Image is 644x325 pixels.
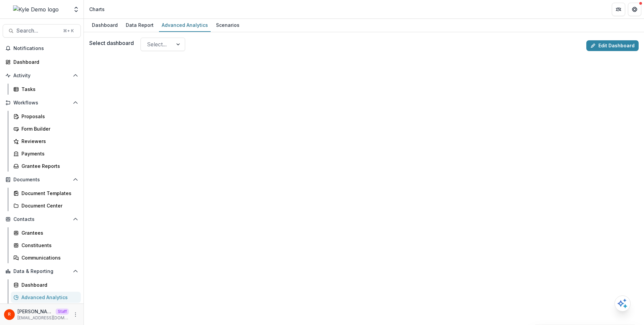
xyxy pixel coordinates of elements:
p: [PERSON_NAME] [17,308,53,315]
a: Proposals [11,111,81,122]
div: Reviewers [21,138,75,145]
a: Payments [11,148,81,159]
div: Proposals [21,113,75,120]
div: Data Report [123,20,156,30]
div: Charts [89,6,105,13]
button: Open Contacts [3,214,81,225]
div: Scenarios [213,20,242,30]
button: Open entity switcher [71,3,81,16]
label: Select dashboard [89,39,134,47]
a: Reviewers [11,136,81,147]
button: Get Help [628,3,641,16]
div: Tasks [21,86,75,93]
div: Payments [21,150,75,157]
div: Raj [8,312,11,317]
a: Grantee Reports [11,160,81,172]
a: Advanced Analytics [159,19,211,32]
div: Dashboard [21,281,75,288]
button: Open Documents [3,174,81,185]
span: Documents [13,177,70,183]
button: Search... [3,24,81,38]
a: Advanced Analytics [11,292,81,303]
div: Dashboard [13,58,75,65]
div: Form Builder [21,125,75,132]
span: Activity [13,73,70,79]
a: Tasks [11,84,81,95]
a: Data Report [123,19,156,32]
div: Advanced Analytics [159,20,211,30]
div: Communications [21,254,75,261]
div: Grantees [21,229,75,236]
span: Notifications [13,46,78,51]
a: Scenarios [213,19,242,32]
div: Document Center [21,202,75,209]
span: Workflows [13,100,70,106]
div: Dashboard [89,20,120,30]
button: Partners [612,3,625,16]
a: Constituents [11,240,81,251]
nav: breadcrumb [87,4,107,14]
div: Grantee Reports [21,162,75,170]
div: Advanced Analytics [21,294,75,301]
span: Data & Reporting [13,269,70,274]
a: Dashboard [89,19,120,32]
div: ⌘ + K [62,27,75,35]
div: Constituents [21,242,75,249]
a: Form Builder [11,123,81,134]
button: More [71,311,79,319]
a: Grantees [11,227,81,238]
a: Dashboard [3,56,81,67]
button: Open AI Assistant [614,295,631,312]
a: Communications [11,252,81,263]
span: Contacts [13,217,70,222]
button: Open Data & Reporting [3,266,81,277]
p: [EMAIL_ADDRESS][DOMAIN_NAME] [17,315,69,321]
a: Document Center [11,200,81,211]
button: Notifications [3,43,81,54]
a: Dashboard [11,279,81,290]
a: Edit Dashboard [586,40,639,51]
div: Document Templates [21,190,75,197]
span: Search... [16,28,59,34]
img: Kyle Demo logo [13,5,59,13]
button: Open Workflows [3,97,81,108]
a: Document Templates [11,188,81,199]
p: Staff [56,309,69,315]
button: Open Activity [3,70,81,81]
